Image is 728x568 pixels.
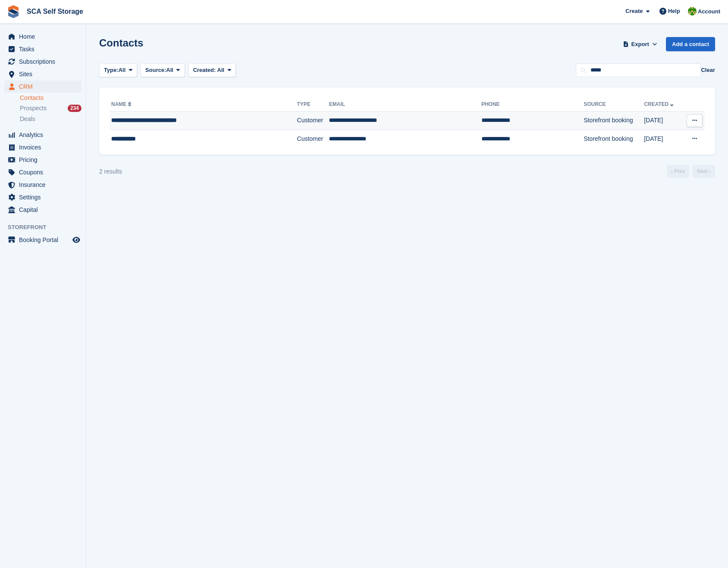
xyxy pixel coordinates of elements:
span: Deals [20,115,35,123]
span: Source: [145,66,166,74]
a: menu [4,166,81,178]
th: Source [584,98,644,112]
a: menu [4,204,81,216]
span: Invoices [19,141,71,153]
a: menu [4,179,81,191]
a: menu [4,43,81,55]
th: Email [329,98,481,112]
button: Type: All [99,63,137,78]
a: Created [644,101,675,107]
td: Customer [297,130,329,148]
span: Prospects [20,104,47,112]
a: menu [4,31,81,43]
span: Export [631,40,649,49]
span: Booking Portal [19,234,71,246]
a: Previous [667,165,689,178]
a: Next [693,165,715,178]
h1: Contacts [99,37,144,49]
span: Coupons [19,166,71,178]
span: Settings [19,191,71,203]
button: Clear [701,66,715,74]
span: CRM [19,81,71,93]
td: Customer [297,112,329,130]
div: 2 results [99,167,122,176]
a: SCA Self Storage [23,4,87,19]
div: 234 [68,105,81,112]
span: Account [698,7,720,16]
span: Storefront [8,223,86,232]
a: menu [4,81,81,93]
span: Analytics [19,129,71,141]
img: stora-icon-8386f47178a22dfd0bd8f6a31ec36ba5ce8667c1dd55bd0f319d3a0aa187defe.svg [7,5,20,18]
span: Pricing [19,154,71,166]
a: Contacts [20,94,81,102]
a: menu [4,141,81,153]
a: Add a contact [666,37,715,51]
a: menu [4,68,81,80]
nav: Page [665,165,717,178]
a: Prospects 234 [20,104,81,113]
td: Storefront booking [584,130,644,148]
td: [DATE] [644,112,683,130]
span: Insurance [19,179,71,191]
a: Deals [20,115,81,124]
span: Help [668,7,680,16]
span: All [119,66,126,74]
button: Source: All [141,63,185,78]
a: menu [4,129,81,141]
span: All [166,66,174,74]
a: menu [4,191,81,203]
span: Sites [19,68,71,80]
span: Home [19,31,71,43]
a: menu [4,154,81,166]
span: Create [625,7,643,16]
img: Sam Chapman [688,7,697,16]
a: menu [4,56,81,68]
button: Created: All [188,63,236,78]
button: Export [621,37,659,51]
span: Type: [104,66,119,74]
span: Tasks [19,43,71,55]
a: menu [4,234,81,246]
a: Name [111,101,133,107]
td: Storefront booking [584,112,644,130]
a: Preview store [71,235,81,245]
span: Capital [19,204,71,216]
span: All [217,67,225,73]
th: Phone [481,98,584,112]
th: Type [297,98,329,112]
td: [DATE] [644,130,683,148]
span: Created: [193,67,216,73]
span: Subscriptions [19,56,71,68]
